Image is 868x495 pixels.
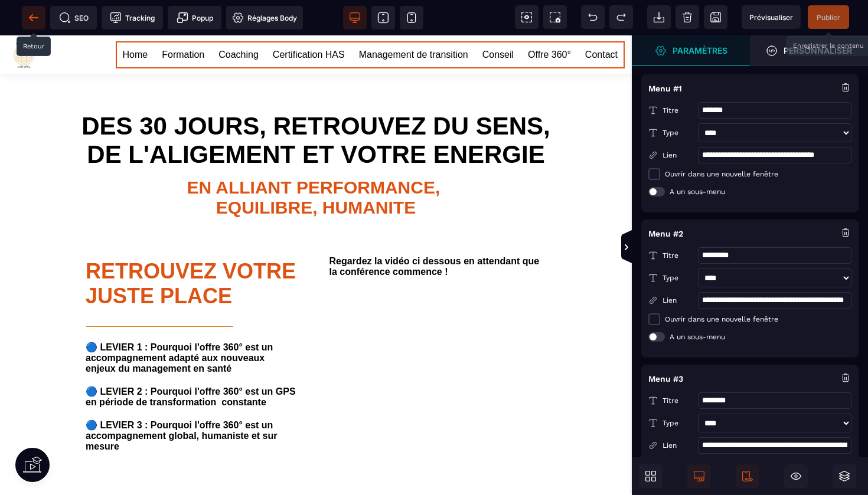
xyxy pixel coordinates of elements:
span: Popup [177,12,213,24]
span: Lien [648,441,698,450]
h4: Menu #2 [648,228,683,240]
span: Lien [648,151,698,159]
text: EN ALLIANT PERFORMANCE, EQUILIBRE, HUMANITE [68,139,564,185]
text: Regardez la vidéo ci dessous en attendant que la conférence commence ! [329,218,547,245]
span: A un sous-menu [670,333,725,341]
span: A un sous-menu [670,188,725,196]
a: Management de transition [359,12,468,27]
span: Rétablir [609,5,633,29]
span: Lien [648,296,698,304]
span: Métadata SEO [50,6,97,29]
span: Voir mobile [400,6,423,29]
span: Type [648,274,698,282]
a: Coaching [218,12,259,27]
span: Ouvrir dans une nouvelle fenêtre [665,315,778,323]
span: Nettoyage [676,5,699,29]
span: Défaire [581,5,605,29]
span: Voir les composants [515,5,539,29]
span: Prévisualiser [749,13,793,22]
span: Enregistrer le contenu [808,5,849,29]
span: Afficher le desktop [687,464,711,488]
text: 🔵 LEVIER 1 : Pourquoi l'offre 360° est un accompagnement adapté aux nouveaux enjeux du management... [86,303,303,342]
span: Enregistrer [704,5,727,29]
h4: Menu #3 [648,373,683,385]
span: Titre [648,251,698,260]
span: Importer [647,5,671,29]
span: Capture d'écran [543,5,567,29]
span: Ouvrir dans une nouvelle fenêtre [665,170,778,178]
strong: Paramètres [673,46,727,55]
text: 🔵 LEVIER 3 : Pourquoi l'offre 360° est un accompagnement global, humaniste et sur mesure [86,381,303,419]
span: Masquer le bloc [784,464,808,488]
span: Retour [22,6,45,29]
a: Offre 360° [528,12,571,27]
a: Contact [585,12,618,27]
a: Formation [162,12,204,27]
span: Publier [817,13,840,22]
h4: Menu #1 [648,83,682,94]
span: Type [648,419,698,427]
span: Voir bureau [343,6,367,29]
img: https://fleurdeviecoachingsante.fr [10,5,38,33]
span: Réglages Body [232,12,297,24]
span: Afficher le mobile [736,464,759,488]
span: Ouvrir les calques [833,464,856,488]
span: Créer une alerte modale [168,6,221,29]
span: Tracking [110,12,155,24]
span: Favicon [226,6,303,29]
span: SEO [59,12,89,24]
h1: DES 30 JOURS, RETROUVEZ DU SENS, DE L'ALIGEMENT ET VOTRE ENERGIE [68,71,564,139]
span: Ouvrir le gestionnaire de styles [750,35,868,66]
span: Titre [648,396,698,405]
h1: RETROUVEZ VOTRE JUSTE PLACE [86,218,303,279]
span: Titre [648,106,698,114]
span: Type [648,129,698,137]
span: Voir tablette [371,6,395,29]
text: 🔵 LEVIER 2 : Pourquoi l'offre 360° est un GPS en période de transformation constante [86,348,303,375]
a: Conseil [482,12,514,27]
span: Aperçu [742,5,801,29]
span: Ouvrir le gestionnaire de styles [632,35,750,66]
span: Afficher les vues [632,230,644,265]
span: Ouvrir les blocs [639,464,663,488]
a: Home [123,12,148,27]
span: Code de suivi [102,6,163,29]
a: Certification HAS [273,12,345,27]
strong: Personnaliser [784,46,852,55]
